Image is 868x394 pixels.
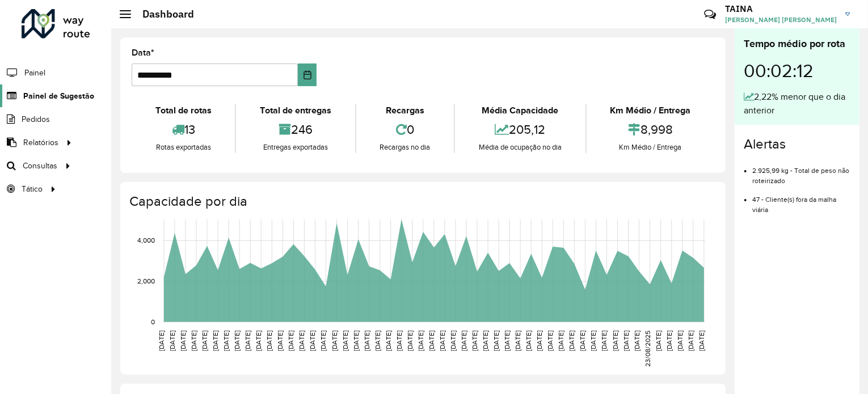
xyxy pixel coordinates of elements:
[622,331,630,351] text: [DATE]
[239,142,352,153] div: Entregas exportadas
[158,331,165,351] text: [DATE]
[589,142,711,153] div: Km Médio / Entrega
[744,52,850,90] div: 00:02:12
[558,331,565,351] text: [DATE]
[276,331,284,351] text: [DATE]
[514,331,521,351] text: [DATE]
[449,331,457,351] text: [DATE]
[458,142,582,153] div: Média de ocupação no dia
[395,331,403,351] text: [DATE]
[665,331,673,351] text: [DATE]
[698,331,705,351] text: [DATE]
[612,331,619,351] text: [DATE]
[287,331,294,351] text: [DATE]
[589,104,711,117] div: Km Médio / Entrega
[244,331,251,351] text: [DATE]
[752,186,850,215] li: 47 - Cliente(s) fora da malha viária
[503,331,511,351] text: [DATE]
[536,331,543,351] text: [DATE]
[385,331,392,351] text: [DATE]
[298,63,317,86] button: Choose Date
[266,331,273,351] text: [DATE]
[359,104,451,117] div: Recargas
[590,331,597,351] text: [DATE]
[201,331,208,351] text: [DATE]
[23,137,58,149] span: Relatórios
[132,46,154,60] label: Data
[458,104,582,117] div: Média Capacidade
[179,331,187,351] text: [DATE]
[492,331,500,351] text: [DATE]
[239,104,352,117] div: Total de entregas
[23,90,94,102] span: Painel de Sugestão
[644,331,651,367] text: 23/08/2025
[655,331,662,351] text: [DATE]
[359,117,451,142] div: 0
[676,331,684,351] text: [DATE]
[374,331,381,351] text: [DATE]
[744,36,850,52] div: Tempo médio por rota
[151,318,155,325] text: 0
[129,193,714,210] h4: Capacidade por dia
[222,331,230,351] text: [DATE]
[134,117,232,142] div: 13
[458,117,582,142] div: 205,12
[190,331,197,351] text: [DATE]
[744,90,850,117] div: 2,22% menor que o dia anterior
[525,331,532,351] text: [DATE]
[744,136,850,152] h4: Alertas
[134,142,232,153] div: Rotas exportadas
[752,157,850,186] li: 2.925,99 kg - Total de peso não roteirizado
[24,67,45,79] span: Painel
[239,117,352,142] div: 246
[417,331,424,351] text: [DATE]
[601,331,608,351] text: [DATE]
[131,8,194,20] h2: Dashboard
[331,331,338,351] text: [DATE]
[725,3,837,14] h3: TAINA
[137,277,155,285] text: 2,000
[579,331,587,351] text: [DATE]
[471,331,478,351] text: [DATE]
[168,331,176,351] text: [DATE]
[255,331,262,351] text: [DATE]
[363,331,370,351] text: [DATE]
[589,117,711,142] div: 8,998
[212,331,219,351] text: [DATE]
[320,331,327,351] text: [DATE]
[359,142,451,153] div: Recargas no dia
[233,331,241,351] text: [DATE]
[406,331,414,351] text: [DATE]
[633,331,641,351] text: [DATE]
[137,237,155,244] text: 4,000
[698,2,722,27] a: Contato Rápido
[460,331,467,351] text: [DATE]
[298,331,305,351] text: [DATE]
[23,160,57,172] span: Consultas
[352,331,360,351] text: [DATE]
[687,331,694,351] text: [DATE]
[22,183,43,195] span: Tático
[546,331,554,351] text: [DATE]
[428,331,435,351] text: [DATE]
[309,331,317,351] text: [DATE]
[482,331,489,351] text: [DATE]
[568,331,576,351] text: [DATE]
[342,331,349,351] text: [DATE]
[134,104,232,117] div: Total de rotas
[439,331,446,351] text: [DATE]
[725,15,837,25] span: [PERSON_NAME] [PERSON_NAME]
[22,113,50,125] span: Pedidos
